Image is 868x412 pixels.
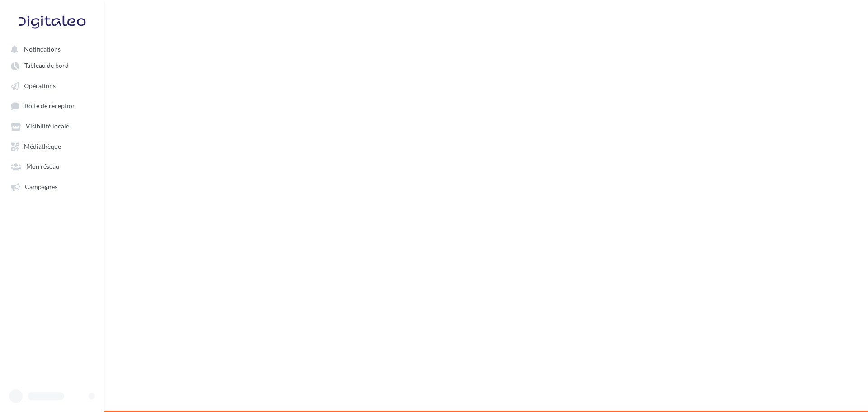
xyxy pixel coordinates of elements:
[5,138,99,154] a: Médiathèque
[5,118,99,134] a: Visibilité locale
[25,183,57,190] span: Campagnes
[5,97,99,114] a: Boîte de réception
[5,57,99,73] a: Tableau de bord
[24,82,56,90] span: Opérations
[24,142,61,150] span: Médiathèque
[26,163,59,170] span: Mon réseau
[26,123,69,130] span: Visibilité locale
[5,158,99,174] a: Mon réseau
[24,45,61,53] span: Notifications
[5,77,99,94] a: Opérations
[24,102,76,110] span: Boîte de réception
[24,62,69,70] span: Tableau de bord
[5,178,99,194] a: Campagnes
